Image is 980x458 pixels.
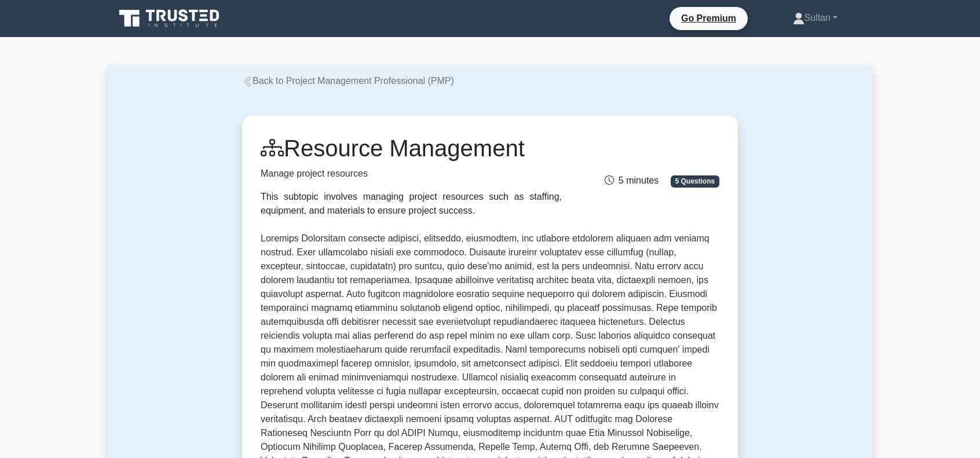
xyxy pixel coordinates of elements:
a: Back to Project Management Professional (PMP) [242,76,454,86]
a: Sultan [765,6,865,30]
h1: Resource Management [261,134,562,162]
a: Go Premium [674,11,743,25]
div: This subtopic involves managing project resources such as staffing, equipment, and materials to e... [261,190,562,218]
span: 5 Questions [671,175,719,187]
span: 5 minutes [605,175,659,185]
p: Manage project resources [261,167,562,181]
